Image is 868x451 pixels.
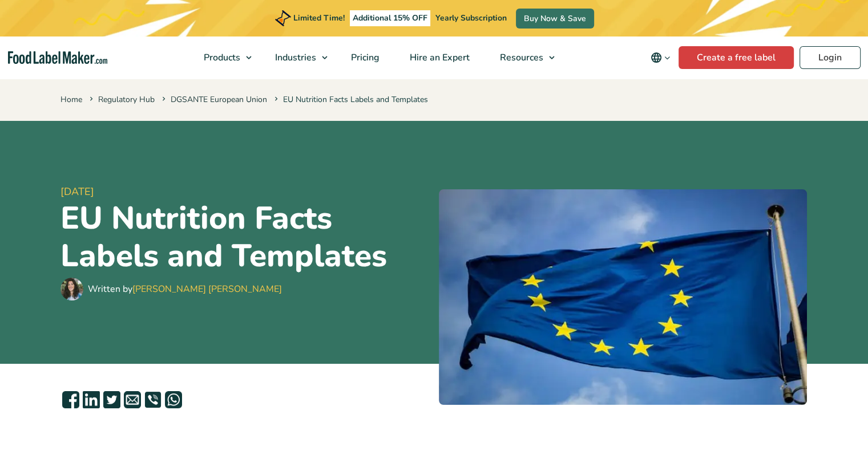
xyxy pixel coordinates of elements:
[643,46,679,69] button: Change language
[679,46,794,69] a: Create a free label
[60,184,430,200] span: [DATE]
[171,94,267,105] a: DGSANTE European Union
[200,51,241,64] span: Products
[350,10,430,26] span: Additional 15% OFF
[60,94,82,105] a: Home
[60,200,430,275] h1: EU Nutrition Facts Labels and Templates
[189,36,257,79] a: Products
[132,283,282,295] a: [PERSON_NAME] [PERSON_NAME]
[485,36,560,79] a: Resources
[272,94,428,105] span: EU Nutrition Facts Labels and Templates
[800,46,861,69] a: Login
[272,51,317,64] span: Industries
[395,36,482,79] a: Hire an Expert
[435,13,507,23] span: Yearly Subscription
[88,282,282,296] div: Written by
[60,278,83,300] img: Maria Abi Hanna - Food Label Maker
[336,36,392,79] a: Pricing
[496,51,544,64] span: Resources
[348,51,381,64] span: Pricing
[516,9,594,29] a: Buy Now & Save
[293,13,345,23] span: Limited Time!
[8,51,107,64] a: Food Label Maker homepage
[98,94,155,105] a: Regulatory Hub
[260,36,333,79] a: Industries
[406,51,471,64] span: Hire an Expert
